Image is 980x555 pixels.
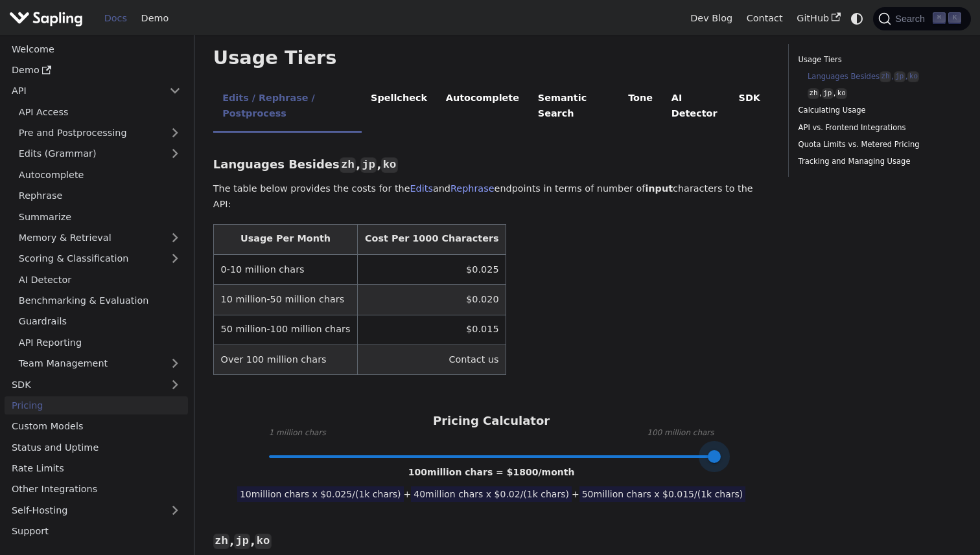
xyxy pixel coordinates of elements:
[12,333,188,352] a: API Reporting
[848,9,867,28] button: Switch between dark and light mode (currently system mode)
[647,427,714,440] span: 100 million chars
[729,82,769,133] li: SDK
[162,82,188,100] button: Collapse sidebar category 'API'
[404,489,412,499] span: +
[12,124,188,142] a: Pre and Postprocessing
[340,157,356,173] code: zh
[433,414,550,429] h3: Pricing Calculator
[891,14,933,24] span: Search
[134,8,176,28] a: Demo
[411,486,572,502] span: 40 million chars x $ 0.02 /(1k chars)
[933,12,946,24] kbd: ⌘
[213,82,362,133] li: Edits / Rephrase / Postprocess
[645,183,673,194] strong: input
[12,144,188,163] a: Edits (Grammar)
[5,459,188,478] a: Rate Limits
[5,61,188,80] a: Demo
[358,224,506,255] th: Cost Per 1000 Characters
[799,122,957,134] a: API vs. Frontend Integrations
[880,71,891,82] code: zh
[237,486,404,502] span: 10 million chars x $ 0.025 /(1k chars)
[360,157,377,173] code: jp
[358,285,506,315] td: $0.020
[213,157,770,172] h3: Languages Besides , ,
[5,82,162,100] a: API
[9,9,87,28] a: Sapling.ai
[255,534,271,549] code: ko
[5,396,188,415] a: Pricing
[799,104,957,117] a: Calculating Usage
[12,102,188,121] a: API Access
[12,249,188,268] a: Scoring & Classification
[799,54,957,66] a: Usage Tiers
[410,183,433,194] a: Edits
[12,229,188,247] a: Memory & Retrieval
[213,315,357,345] td: 50 million-100 million chars
[5,417,188,436] a: Custom Models
[12,165,188,184] a: Autocomplete
[12,207,188,226] a: Summarize
[362,82,437,133] li: Spellcheck
[873,7,970,30] button: Search (Command+K)
[213,345,357,375] td: Over 100 million chars
[907,71,919,82] code: ko
[213,255,357,285] td: 0-10 million chars
[5,480,188,499] a: Other Integrations
[12,312,188,331] a: Guardrails
[9,9,83,28] img: Sapling.ai
[5,522,188,541] a: Support
[234,534,250,549] code: jp
[822,88,834,99] code: jp
[213,534,770,549] h3: , ,
[162,375,188,394] button: Expand sidebar category 'SDK'
[450,183,495,194] a: Rephrase
[5,40,188,58] a: Welcome
[808,88,819,99] code: zh
[97,8,134,28] a: Docs
[683,8,739,28] a: Dev Blog
[408,467,575,477] span: 100 million chars = $ 1800 /month
[894,71,905,82] code: jp
[269,427,326,440] span: 1 million chars
[799,139,957,151] a: Quota Limits vs. Metered Pricing
[213,285,357,315] td: 10 million-50 million chars
[12,354,188,373] a: Team Management
[808,71,952,83] a: Languages Besideszh,jp,ko
[381,157,397,173] code: ko
[213,47,770,70] h2: Usage Tiers
[213,181,770,212] p: The table below provides the costs for the and endpoints in terms of number of characters to the ...
[12,291,188,310] a: Benchmarking & Evaluation
[5,501,188,519] a: Self-Hosting
[835,88,847,99] code: ko
[740,8,790,28] a: Contact
[572,489,579,499] span: +
[799,155,957,168] a: Tracking and Managing Usage
[619,82,662,133] li: Tone
[579,486,746,502] span: 50 million chars x $ 0.015 /(1k chars)
[358,255,506,285] td: $0.025
[5,375,162,394] a: SDK
[662,82,729,133] li: AI Detector
[789,8,847,28] a: GitHub
[5,438,188,457] a: Status and Uptime
[213,224,357,255] th: Usage Per Month
[12,270,188,289] a: AI Detector
[808,87,952,100] a: zh,jp,ko
[358,345,506,375] td: Contact us
[436,82,528,133] li: Autocomplete
[358,315,506,345] td: $0.015
[948,12,961,24] kbd: K
[213,534,229,549] code: zh
[528,82,618,133] li: Semantic Search
[12,187,188,205] a: Rephrase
